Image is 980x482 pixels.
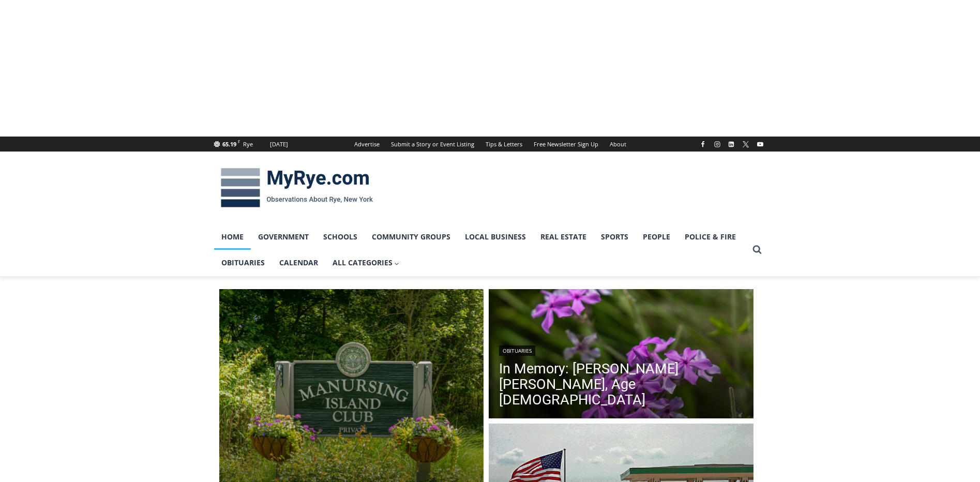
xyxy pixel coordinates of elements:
a: Obituaries [499,345,535,356]
a: All Categories [325,250,407,276]
span: All Categories [333,257,400,268]
a: Community Groups [365,224,458,250]
a: Free Newsletter Sign Up [528,137,604,152]
a: Instagram [711,138,723,150]
span: F [238,139,240,144]
div: Rye [243,140,253,149]
a: About [604,137,632,152]
a: Police & Fire [677,224,743,250]
div: [DATE] [270,140,288,149]
a: Read More In Memory: Barbara Porter Schofield, Age 90 [489,289,753,421]
a: Tips & Letters [480,137,528,152]
a: YouTube [754,138,766,150]
a: Local Business [458,224,533,250]
a: Government [251,224,316,250]
a: Facebook [697,138,709,150]
span: 65.19 [222,140,236,148]
a: Advertise [349,137,385,152]
a: Home [214,224,251,250]
a: Schools [316,224,365,250]
a: Submit a Story or Event Listing [385,137,480,152]
a: Calendar [272,250,325,276]
a: In Memory: [PERSON_NAME] [PERSON_NAME], Age [DEMOGRAPHIC_DATA] [499,361,743,408]
img: MyRye.com [214,161,380,215]
a: Sports [594,224,636,250]
nav: Secondary Navigation [349,137,632,152]
a: Linkedin [725,138,737,150]
button: View Search Form [748,240,766,259]
nav: Primary Navigation [214,224,748,276]
a: X [740,138,752,150]
img: (PHOTO: Kim Eierman of EcoBeneficial designed and oversaw the installation of native plant beds f... [489,289,753,421]
a: People [636,224,677,250]
a: Obituaries [214,250,272,276]
a: Real Estate [533,224,594,250]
